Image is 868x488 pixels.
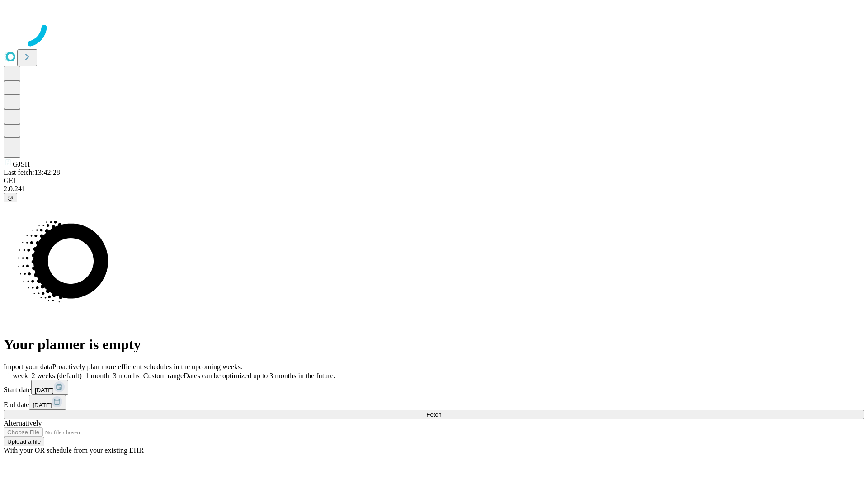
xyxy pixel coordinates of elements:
[4,446,144,454] span: With your OR schedule from your existing EHR
[29,395,66,410] button: [DATE]
[113,372,140,380] span: 3 months
[85,372,109,380] span: 1 month
[13,160,30,168] span: GJSH
[4,177,864,185] div: GEI
[33,402,52,408] span: [DATE]
[4,336,864,353] h1: Your planner is empty
[7,372,28,380] span: 1 week
[4,380,864,395] div: Start date
[52,363,242,371] span: Proactively plan more efficient schedules in the upcoming weeks.
[4,437,44,446] button: Upload a file
[4,185,864,193] div: 2.0.241
[184,372,335,380] span: Dates can be optimized up to 3 months in the future.
[143,372,184,380] span: Custom range
[35,387,54,394] span: [DATE]
[4,363,52,371] span: Import your data
[4,395,864,410] div: End date
[4,410,864,419] button: Fetch
[426,411,441,418] span: Fetch
[7,194,14,201] span: @
[4,169,60,176] span: Last fetch: 13:42:28
[4,419,42,427] span: Alternatively
[32,372,82,380] span: 2 weeks (default)
[31,380,68,395] button: [DATE]
[4,193,17,202] button: @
